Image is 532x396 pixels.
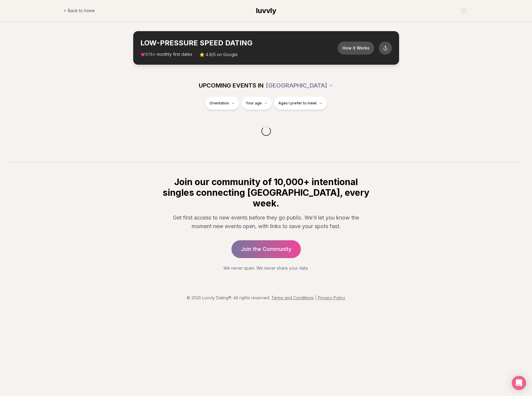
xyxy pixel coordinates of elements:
[458,6,469,15] button: Open menu
[140,38,338,48] h2: LOW-PRESSURE SPEED DATING
[246,101,262,106] span: Your age
[140,51,192,58] span: 💗 + monthly first dates
[256,6,276,15] a: luvvly
[266,79,333,92] button: [GEOGRAPHIC_DATA]
[318,295,345,300] a: Privacy Policy
[512,376,526,390] div: Open Intercom Messenger
[242,97,272,110] button: Your age
[199,81,263,90] span: UPCOMING EVENTS IN
[209,101,229,106] span: Orientation
[5,295,527,301] p: © 2025 Luvvly Dating®. All rights reserved.
[162,265,371,271] p: We never spam. We never share your data.
[231,240,301,258] a: Join the Community
[63,5,95,17] a: Back to home
[315,295,317,300] span: |
[68,8,95,14] span: Back to home
[162,176,371,209] h2: Join our community of 10,000+ intentional singles connecting [GEOGRAPHIC_DATA], every week.
[274,97,327,110] button: Ages I prefer to meet
[278,101,317,106] span: Ages I prefer to meet
[145,52,153,57] span: 576
[205,97,239,110] button: Orientation
[166,213,366,231] p: Get first access to new events before they go public. We'll let you know the moment new events op...
[199,52,238,58] span: ⭐ 4.9/5 on Google
[271,295,314,300] a: Terms and Conditions
[256,6,276,15] span: luvvly
[338,42,374,55] button: How it Works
